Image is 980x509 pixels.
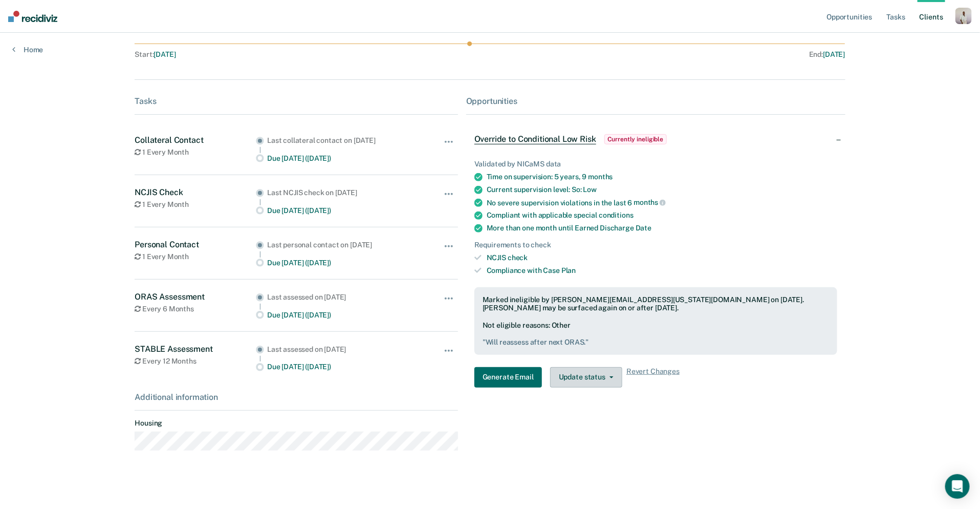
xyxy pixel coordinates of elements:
[135,392,458,402] div: Additional information
[267,311,418,320] div: Due [DATE] ([DATE])
[487,173,837,181] div: Time on supervision: 5 years, 9
[135,187,256,197] div: NCJIS Check
[483,338,829,347] pre: " Will reassess after next ORAS. "
[135,357,256,366] div: Every 12 Months
[267,206,418,215] div: Due [DATE] ([DATE])
[483,321,829,347] div: Not eligible reasons: Other
[135,252,256,261] div: 1 Every Month
[508,253,528,262] span: check
[135,292,256,302] div: ORAS Assessment
[267,241,418,249] div: Last personal contact on [DATE]
[135,148,256,157] div: 1 Every Month
[12,45,43,54] a: Home
[135,240,256,249] div: Personal Contact
[583,185,597,194] span: Low
[135,135,256,145] div: Collateral Contact
[267,363,418,371] div: Due [DATE] ([DATE])
[474,367,546,388] a: Navigate to form link
[483,295,829,313] div: Marked ineligible by [PERSON_NAME][EMAIL_ADDRESS][US_STATE][DOMAIN_NAME] on [DATE]. [PERSON_NAME]...
[599,211,634,219] span: conditions
[945,474,970,499] div: Open Intercom Messenger
[267,345,418,354] div: Last assessed on [DATE]
[604,134,667,144] span: Currently ineligible
[135,419,458,428] dt: Housing
[636,224,651,232] span: Date
[135,344,256,354] div: STABLE Assessment
[267,136,418,145] div: Last collateral contact on [DATE]
[267,154,418,163] div: Due [DATE] ([DATE])
[634,198,666,206] span: months
[8,11,57,22] img: Recidiviz
[487,253,837,262] div: NCJIS
[823,50,845,58] span: [DATE]
[135,200,256,209] div: 1 Every Month
[487,185,837,194] div: Current supervision level: So:
[135,50,490,59] div: Start :
[267,293,418,302] div: Last assessed on [DATE]
[135,96,458,106] div: Tasks
[550,367,622,388] button: Update status
[626,367,680,388] span: Revert Changes
[474,367,542,388] button: Generate Email
[267,259,418,267] div: Due [DATE] ([DATE])
[487,198,837,207] div: No severe supervision violations in the last 6
[154,50,176,58] span: [DATE]
[487,224,837,232] div: More than one month until Earned Discharge
[487,211,837,220] div: Compliant with applicable special
[561,266,576,274] span: Plan
[267,188,418,197] div: Last NCJIS check on [DATE]
[474,160,837,168] div: Validated by NICaMS data
[466,123,845,156] div: Override to Conditional Low RiskCurrently ineligible
[494,50,845,59] div: End :
[466,96,845,106] div: Opportunities
[474,241,837,249] div: Requirements to check
[135,305,256,313] div: Every 6 Months
[474,134,596,144] span: Override to Conditional Low Risk
[588,173,613,181] span: months
[487,266,837,275] div: Compliance with Case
